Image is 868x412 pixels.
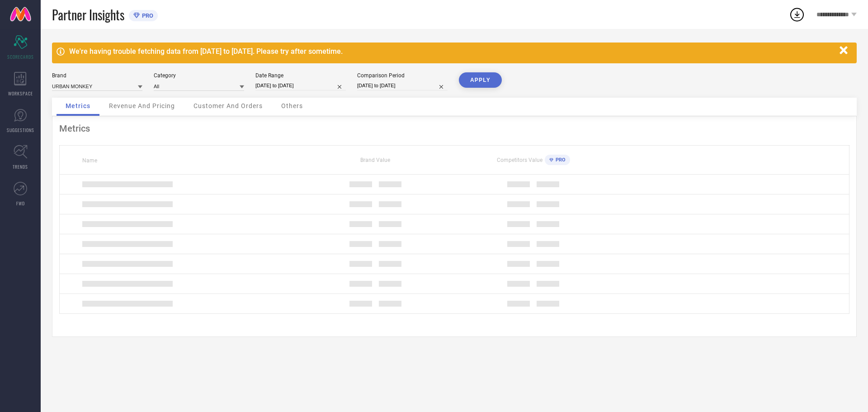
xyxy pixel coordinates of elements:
span: Competitors Value [497,157,542,163]
span: SCORECARDS [7,53,34,60]
span: Metrics [66,102,90,109]
div: Category [154,72,244,79]
div: Comparison Period [357,72,448,79]
button: APPLY [459,72,502,88]
div: Metrics [59,123,849,134]
span: Revenue And Pricing [109,102,175,109]
span: Name [82,157,97,164]
span: WORKSPACE [8,90,33,97]
span: Brand Value [360,157,390,163]
div: We're having trouble fetching data from [DATE] to [DATE]. Please try after sometime. [69,47,835,56]
span: Partner Insights [52,5,124,24]
input: Select comparison period [357,81,448,90]
div: Open download list [789,6,805,23]
span: FWD [16,200,25,207]
span: SUGGESTIONS [7,127,34,133]
span: PRO [140,12,153,19]
div: Brand [52,72,142,79]
div: Date Range [255,72,346,79]
span: Others [281,102,303,109]
input: Select date range [255,81,346,90]
span: TRENDS [13,163,28,170]
span: PRO [553,157,566,163]
span: Customer And Orders [193,102,263,109]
